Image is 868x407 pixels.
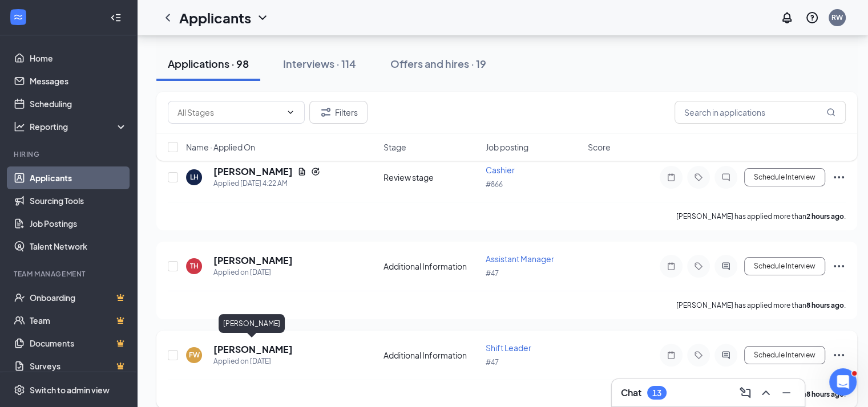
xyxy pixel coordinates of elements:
[676,300,846,310] p: [PERSON_NAME] has applied more than .
[286,108,295,117] svg: ChevronDown
[283,56,356,71] div: Interviews · 114
[309,101,368,124] button: Filter Filters
[692,351,705,360] svg: Tag
[780,11,794,25] svg: Notifications
[30,47,127,70] a: Home
[744,168,825,186] button: Schedule Interview
[832,170,846,184] svg: Ellipses
[719,173,733,182] svg: ChatInactive
[486,269,499,278] span: #47
[213,178,320,189] div: Applied [DATE] 4:22 AM
[486,343,531,353] span: Shift Leader
[736,384,754,402] button: ComposeMessage
[486,165,515,175] span: Cashier
[486,358,499,367] span: #47
[30,384,110,396] div: Switch to admin view
[30,92,127,115] a: Scheduling
[213,356,293,367] div: Applied on [DATE]
[486,180,503,189] span: #866
[168,56,249,71] div: Applications · 98
[189,350,200,360] div: FW
[30,355,127,377] a: SurveysCrown
[806,212,844,221] b: 2 hours ago
[652,388,661,398] div: 13
[664,351,678,360] svg: Note
[486,141,528,153] span: Job posting
[805,11,819,25] svg: QuestionInfo
[675,101,846,124] input: Search in applications
[30,235,127,258] a: Talent Network
[179,8,251,27] h1: Applicants
[806,390,844,398] b: 8 hours ago
[390,56,486,71] div: Offers and hires · 19
[177,106,281,119] input: All Stages
[383,141,406,153] span: Stage
[319,105,333,119] svg: Filter
[190,172,199,182] div: LH
[780,386,793,400] svg: Minimize
[14,121,25,132] svg: Analysis
[110,12,122,23] svg: Collapse
[719,262,733,271] svg: ActiveChat
[664,173,678,182] svg: Note
[256,11,269,25] svg: ChevronDown
[30,121,128,132] div: Reporting
[759,386,773,400] svg: ChevronUp
[777,384,796,402] button: Minimize
[757,384,775,402] button: ChevronUp
[186,141,255,153] span: Name · Applied On
[692,173,705,182] svg: Tag
[14,149,125,159] div: Hiring
[664,262,678,271] svg: Note
[588,141,611,153] span: Score
[744,257,825,275] button: Schedule Interview
[14,384,25,396] svg: Settings
[719,351,733,360] svg: ActiveChat
[219,314,285,333] div: [PERSON_NAME]
[806,301,844,310] b: 8 hours ago
[383,261,479,272] div: Additional Information
[486,254,554,264] span: Assistant Manager
[14,269,125,279] div: Team Management
[621,386,641,399] h3: Chat
[30,309,127,332] a: TeamCrown
[213,343,293,356] h5: [PERSON_NAME]
[383,349,479,361] div: Additional Information
[829,368,857,396] iframe: Intercom live chat
[676,211,846,221] p: [PERSON_NAME] has applied more than .
[692,262,705,271] svg: Tag
[30,189,127,212] a: Sourcing Tools
[213,254,293,267] h5: [PERSON_NAME]
[13,11,24,23] svg: WorkstreamLogo
[161,11,175,25] svg: ChevronLeft
[383,172,479,183] div: Review stage
[213,267,293,278] div: Applied on [DATE]
[30,166,127,189] a: Applicants
[30,212,127,235] a: Job Postings
[30,332,127,355] a: DocumentsCrown
[738,386,752,400] svg: ComposeMessage
[831,13,843,22] div: RW
[826,108,835,117] svg: MagnifyingGlass
[832,259,846,273] svg: Ellipses
[30,70,127,92] a: Messages
[30,286,127,309] a: OnboardingCrown
[832,348,846,362] svg: Ellipses
[744,346,825,364] button: Schedule Interview
[190,261,199,271] div: TH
